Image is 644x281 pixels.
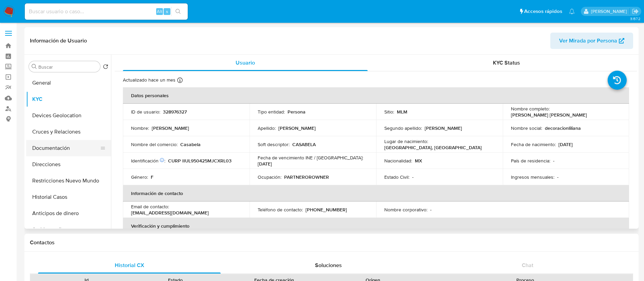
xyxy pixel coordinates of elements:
[131,125,149,131] p: Nombre :
[26,205,111,222] button: Anticipos de dinero
[258,207,303,213] p: Teléfono de contacto :
[25,7,188,16] input: Buscar usuario o caso...
[151,174,153,180] p: F
[557,174,558,180] p: -
[131,158,165,164] p: Identificación :
[545,125,581,131] p: decoracionliliana
[315,261,342,269] span: Soluciones
[511,112,587,118] p: [PERSON_NAME] [PERSON_NAME]
[558,141,573,147] p: [DATE]
[26,107,111,124] button: Devices Geolocation
[384,138,428,144] p: Lugar de nacimiento :
[550,33,633,49] button: Ver Mirada por Persona
[32,64,37,69] button: Buscar
[103,64,108,71] button: Volver al orden por defecto
[26,173,111,189] button: Restricciones Nuevo Mundo
[30,239,633,246] h1: Contactos
[26,189,111,205] button: Historial Casos
[397,109,407,115] p: MLM
[306,207,347,213] p: [PHONE_NUMBER]
[131,210,209,216] p: [EMAIL_ADDRESS][DOMAIN_NAME]
[131,204,169,210] p: Email de contacto :
[115,261,144,269] span: Historial CX
[511,106,550,112] p: Nombre completo :
[168,158,232,164] p: CURP IIUL950425MJCXRL03
[180,141,201,147] p: Casabela
[522,261,533,269] span: Chat
[524,8,562,15] span: Accesos rápidos
[384,174,409,180] p: Estado Civil :
[430,207,431,213] p: -
[384,125,422,131] p: Segundo apellido :
[415,158,422,164] p: MX
[123,87,629,104] th: Datos personales
[591,8,629,15] p: alicia.aldreteperez@mercadolibre.com.mx
[559,33,617,49] span: Ver Mirada por Persona
[171,7,185,16] button: search-icon
[26,124,111,140] button: Cruces y Relaciones
[292,141,316,147] p: CASABELA
[284,174,329,180] p: PARTNEROROWNER
[553,158,554,164] p: -
[123,218,629,234] th: Verificación y cumplimiento
[38,64,97,70] input: Buscar
[26,156,111,173] button: Direcciones
[258,109,285,115] p: Tipo entidad :
[569,8,575,14] a: Notificaciones
[258,155,363,161] p: Fecha de vencimiento INE / [GEOGRAPHIC_DATA] :
[288,109,306,115] p: Persona
[26,91,111,107] button: KYC
[258,174,281,180] p: Ocupación :
[163,109,187,115] p: 328976327
[384,144,482,151] p: [GEOGRAPHIC_DATA], [GEOGRAPHIC_DATA]
[236,59,255,67] span: Usuario
[131,174,148,180] p: Género :
[278,125,316,131] p: [PERSON_NAME]
[412,174,413,180] p: -
[131,109,160,115] p: ID de usuario :
[511,125,542,131] p: Nombre social :
[152,125,189,131] p: [PERSON_NAME]
[166,8,168,15] span: s
[511,174,554,180] p: Ingresos mensuales :
[131,141,178,147] p: Nombre del comercio :
[26,75,111,91] button: General
[511,141,556,147] p: Fecha de nacimiento :
[384,207,427,213] p: Nombre corporativo :
[123,77,176,83] p: Actualizado hace un mes
[384,109,394,115] p: Sitio :
[258,141,290,147] p: Soft descriptor :
[123,185,629,201] th: Información de contacto
[157,8,162,15] span: Alt
[258,161,272,167] p: [DATE]
[425,125,462,131] p: [PERSON_NAME]
[384,158,412,164] p: Nacionalidad :
[26,140,106,156] button: Documentación
[26,222,111,238] button: Archivos adjuntos
[258,125,276,131] p: Apellido :
[632,8,639,15] a: Salir
[30,37,87,44] h1: Información de Usuario
[493,59,520,67] span: KYC Status
[511,158,550,164] p: País de residencia :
